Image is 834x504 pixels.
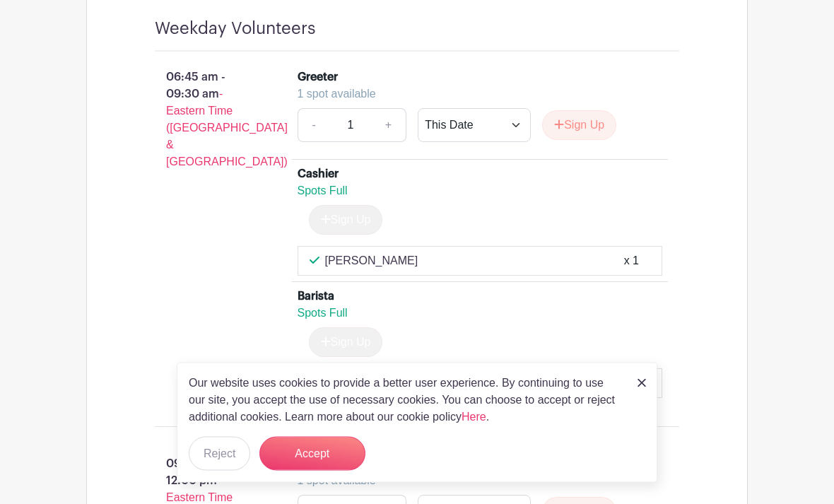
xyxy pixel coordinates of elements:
a: Here [462,411,486,423]
img: close_button-5f87c8562297e5c2d7936805f587ecaba9071eb48480494691a3f1689db116b3.svg [638,379,646,387]
a: - [298,109,330,143]
button: Reject [189,437,250,471]
button: Sign Up [542,111,616,141]
div: 1 spot available [298,86,652,103]
div: Barista [298,288,334,305]
span: Spots Full [298,185,348,197]
h4: Weekday Volunteers [155,19,315,40]
button: Accept [259,437,365,471]
p: Our website uses cookies to provide a better user experience. By continuing to use our site, you ... [189,375,623,426]
span: - Eastern Time ([GEOGRAPHIC_DATA] & [GEOGRAPHIC_DATA]) [166,88,288,168]
p: 06:45 am - 09:30 am [132,64,275,177]
div: Cashier [298,166,339,183]
div: x 1 [624,253,639,270]
p: [PERSON_NAME] [325,253,418,270]
span: Spots Full [298,307,348,320]
div: Greeter [298,69,338,86]
a: + [371,109,406,143]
